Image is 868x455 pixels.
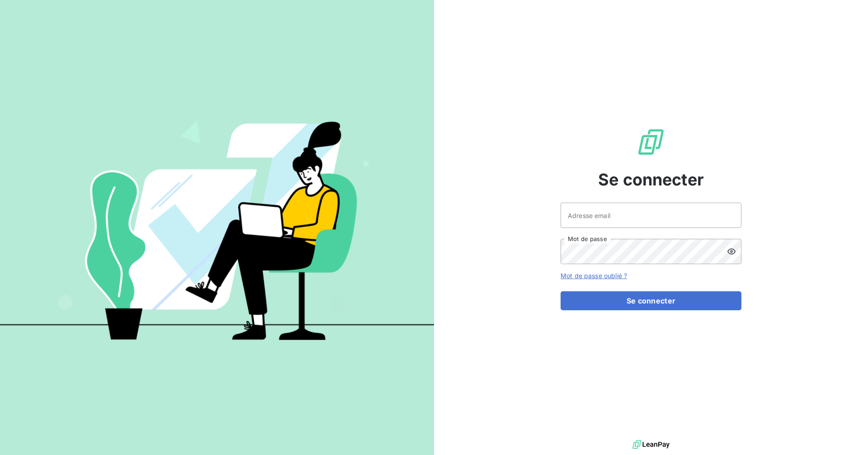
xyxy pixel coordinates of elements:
a: Mot de passe oublié ? [561,272,627,280]
img: logo [632,438,670,451]
span: Se connecter [598,167,704,192]
img: Logo LeanPay [637,128,665,156]
input: placeholder [561,203,741,228]
button: Se connecter [561,291,741,310]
